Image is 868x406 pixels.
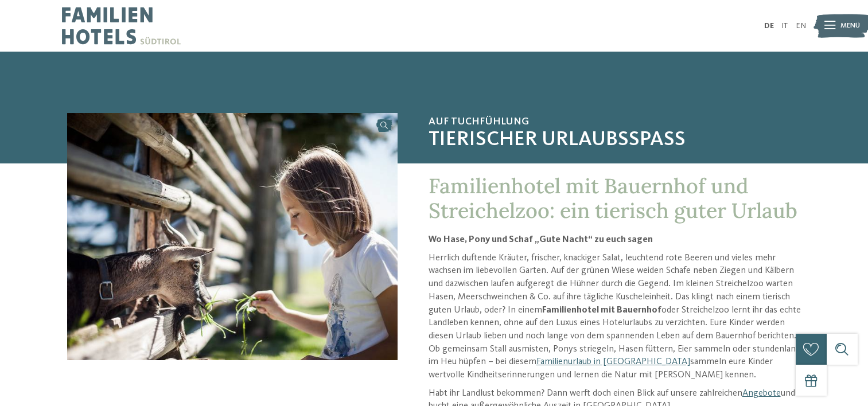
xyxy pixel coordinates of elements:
span: Tierischer Urlaubsspaß [429,128,801,153]
span: Familienhotel mit Bauernhof und Streichelzoo: ein tierisch guter Urlaub [429,173,797,224]
a: EN [796,22,806,30]
a: IT [781,22,788,30]
a: Familienurlaub in [GEOGRAPHIC_DATA] [536,357,690,366]
a: DE [764,22,774,30]
a: Angebote [742,389,781,398]
strong: Wo Hase, Pony und Schaf „Gute Nacht“ zu euch sagen [429,235,653,244]
strong: Familienhotel mit Bauernhof [542,306,661,315]
img: Familienhotel mit Bauernhof: ein Traum wird wahr [67,113,398,360]
span: Auf Tuchfühlung [429,116,801,128]
p: Herrlich duftende Kräuter, frischer, knackiger Salat, leuchtend rote Beeren und vieles mehr wachs... [429,252,801,382]
span: Menü [840,21,860,31]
